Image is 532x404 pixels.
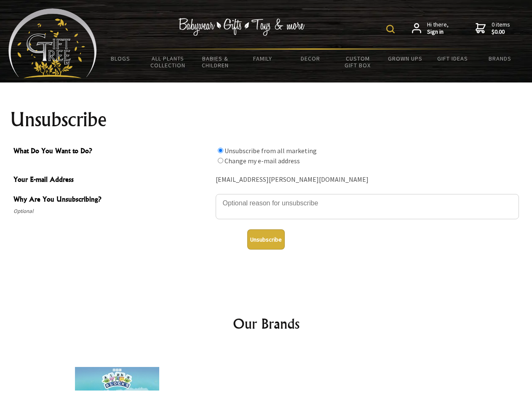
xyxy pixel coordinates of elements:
img: Babyware - Gifts - Toys and more... [8,8,97,78]
div: [EMAIL_ADDRESS][PERSON_NAME][DOMAIN_NAME] [216,173,519,186]
span: Your E-mail Address [13,174,211,186]
a: Hi there,Sign in [412,21,449,36]
a: 0 items$0.00 [476,21,510,36]
a: All Plants Collection [144,50,192,74]
a: Custom Gift Box [334,50,382,74]
a: Family [239,50,287,67]
h1: Unsubscribe [10,109,522,130]
input: What Do You Want to Do? [218,148,223,153]
a: BLOGS [97,50,144,67]
a: Brands [476,50,524,67]
strong: Sign in [427,28,449,36]
strong: $0.00 [492,28,510,36]
a: Babies & Children [192,50,239,74]
span: Hi there, [427,21,449,36]
input: What Do You Want to Do? [218,158,223,163]
img: Babywear - Gifts - Toys & more [179,18,305,36]
label: Unsubscribe from all marketing [225,146,317,155]
textarea: Why Are You Unsubscribing? [216,194,519,219]
h2: Our Brands [17,314,516,334]
label: Change my e-mail address [225,157,300,165]
button: Unsubscribe [247,229,285,250]
a: Gift Ideas [429,50,476,67]
a: Grown Ups [381,50,429,67]
a: Decor [286,50,334,67]
img: product search [386,25,395,33]
span: Why Are You Unsubscribing? [13,194,211,206]
span: 0 items [492,21,510,36]
span: What Do You Want to Do? [13,146,211,158]
span: Optional [13,206,211,216]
